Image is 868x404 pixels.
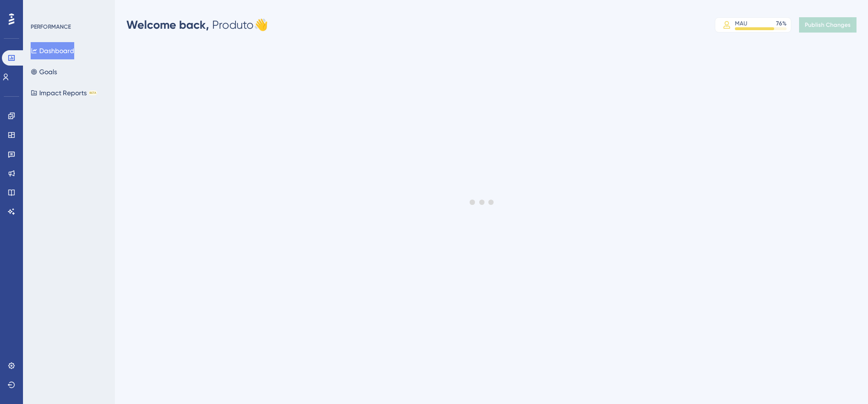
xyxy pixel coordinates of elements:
[735,20,747,27] div: MAU
[805,21,851,29] span: Publish Changes
[31,42,74,59] button: Dashboard
[776,20,787,27] div: 76 %
[31,23,71,31] div: PERFORMANCE
[126,17,268,33] div: Produto 👋
[799,17,857,33] button: Publish Changes
[126,18,209,32] span: Welcome back,
[89,90,97,95] div: BETA
[31,84,97,101] button: Impact ReportsBETA
[31,63,57,80] button: Goals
